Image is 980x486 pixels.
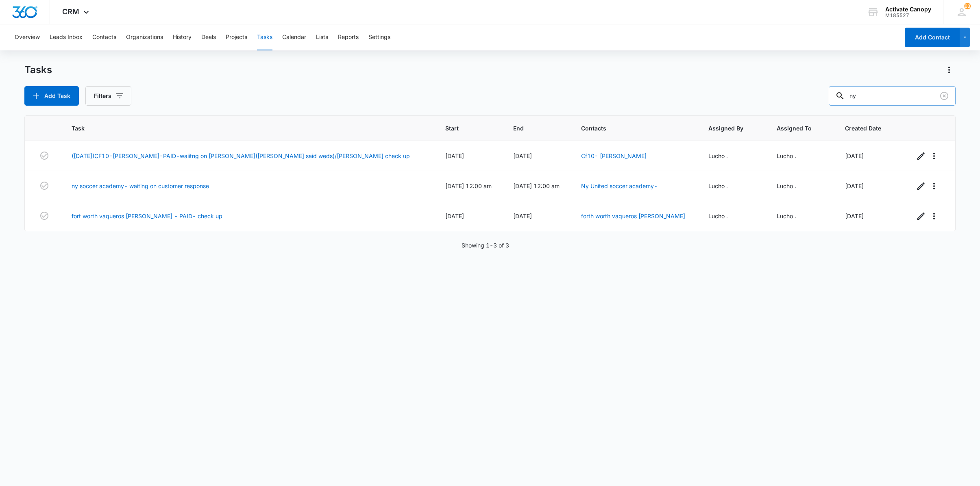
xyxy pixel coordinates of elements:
button: Clear [938,89,951,102]
span: Created Date [845,124,883,132]
button: Add Contact [905,28,960,47]
button: History [173,24,192,50]
span: [DATE] 12:00 am [513,182,560,189]
button: Organizations [126,24,163,50]
span: [DATE] [513,152,532,159]
button: Overview [15,24,40,50]
div: account name [885,6,931,13]
h1: Tasks [24,64,52,76]
span: [DATE] [513,213,532,219]
button: Leads Inbox [50,24,83,50]
button: Projects [226,24,247,50]
span: Assigned To [777,124,814,132]
button: Calendar [282,24,306,50]
p: Showing 1-3 of 3 [462,241,509,250]
span: [DATE] 12:00 am [445,182,492,189]
a: ny soccer academy- waiting on customer response [72,182,209,190]
span: [DATE] [845,213,864,219]
div: account id [885,13,931,18]
button: Tasks [257,24,272,50]
span: [DATE] [445,213,464,219]
span: End [513,124,550,132]
span: Start [445,124,482,132]
input: Search Tasks [829,86,956,106]
span: [DATE] [845,182,864,189]
span: 63 [964,3,971,9]
div: Lucho . [777,182,825,190]
div: Lucho . [708,152,757,160]
div: Lucho . [708,182,757,190]
button: Add Task [24,86,79,106]
a: Ny United soccer academy- [581,182,658,189]
div: Lucho . [777,152,825,160]
a: forth worth vaqueros [PERSON_NAME] [581,213,685,219]
div: notifications count [964,3,971,9]
a: ([DATE])CF10-[PERSON_NAME]-PAID-waiitng on [PERSON_NAME]([PERSON_NAME] said weds)/[PERSON_NAME] c... [72,152,410,160]
span: Task [72,124,414,132]
button: Actions [943,63,956,76]
div: Lucho . [708,212,757,220]
a: fort worth vaqueros [PERSON_NAME] - PAID- check up [72,212,222,220]
button: Settings [368,24,390,50]
span: Assigned By [708,124,745,132]
div: Lucho . [777,212,825,220]
button: Filters [85,86,131,106]
button: Lists [316,24,328,50]
span: [DATE] [845,152,864,159]
button: Reports [338,24,359,50]
button: Deals [201,24,216,50]
button: Contacts [92,24,116,50]
span: [DATE] [445,152,464,159]
span: Contacts [581,124,677,132]
span: CRM [62,7,79,16]
a: Cf10- [PERSON_NAME] [581,152,647,159]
